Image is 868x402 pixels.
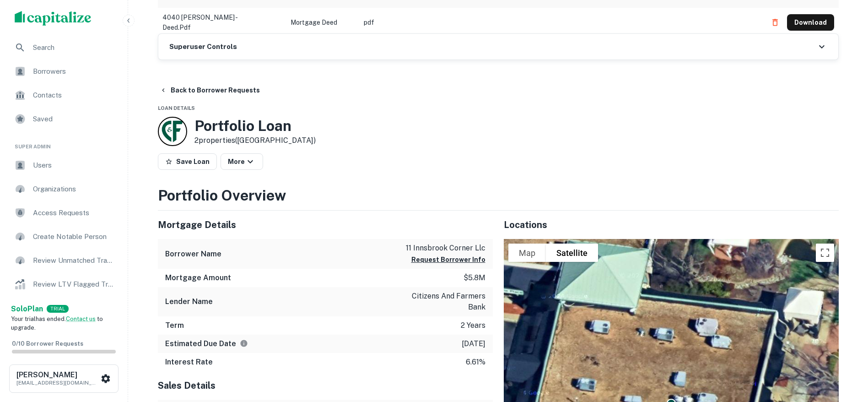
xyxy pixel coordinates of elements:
[165,338,248,349] h6: Estimated Due Date
[546,244,598,262] button: Show satellite imagery
[169,42,237,52] h6: Superuser Controls
[165,296,213,307] h6: Lender Name
[7,154,120,176] a: Users
[240,339,248,348] svg: Estimate is based on a standard schedule for this type of loan.
[411,254,485,265] button: Request Borrower Info
[33,90,115,101] span: Contacts
[33,231,115,242] span: Create Notable Person
[7,297,120,319] a: Lender Admin View
[47,305,69,313] div: TRIAL
[221,153,263,170] button: More
[33,207,115,218] span: Access Requests
[33,255,115,266] span: Review Unmatched Transactions
[15,11,92,26] img: capitalize-logo.png
[158,8,286,37] td: 4040 [PERSON_NAME] - deed.pdf
[466,357,485,368] p: 6.61%
[33,114,115,125] span: Saved
[504,218,839,232] h5: Locations
[11,304,43,315] a: SoloPlan
[165,320,184,331] h6: Term
[9,364,119,393] button: [PERSON_NAME][EMAIL_ADDRESS][DOMAIN_NAME]
[359,8,762,37] td: pdf
[158,379,493,392] h5: Sales Details
[406,243,485,254] p: 11 innsbrook corner llc
[158,105,195,111] span: Loan Details
[7,250,120,272] a: Review Unmatched Transactions
[194,135,316,146] p: 2 properties ([GEOGRAPHIC_DATA])
[33,66,115,77] span: Borrowers
[165,249,221,260] h6: Borrower Name
[286,8,359,37] td: Mortgage Deed
[767,15,783,30] button: Delete file
[33,160,115,171] span: Users
[508,244,546,262] button: Show street map
[7,202,120,224] a: Access Requests
[7,273,120,295] a: Review LTV Flagged Transactions
[158,185,839,206] h3: Portfolio Overview
[33,42,115,53] span: Search
[11,315,103,331] span: Your trial has ended. to upgrade.
[461,320,485,331] p: 2 years
[165,272,231,283] h6: Mortgage Amount
[158,153,217,170] button: Save Loan
[156,82,264,98] button: Back to Borrower Requests
[403,291,485,313] p: citizens and farmers bank
[158,218,493,232] h5: Mortgage Details
[33,184,115,195] span: Organizations
[816,244,834,262] button: Toggle fullscreen view
[194,117,316,135] h3: Portfolio Loan
[33,279,115,290] span: Review LTV Flagged Transactions
[7,226,120,248] a: Create Notable Person
[462,338,485,349] p: [DATE]
[66,315,96,322] a: Contact us
[7,84,120,106] a: Contacts
[16,371,99,379] h6: [PERSON_NAME]
[12,340,83,347] span: 0 / 10 Borrower Requests
[7,132,120,154] li: Super Admin
[11,304,43,313] strong: Solo Plan
[7,178,120,200] a: Organizations
[787,14,834,31] button: Download
[7,60,120,82] a: Borrowers
[7,108,120,130] a: Saved
[16,379,99,387] p: [EMAIL_ADDRESS][DOMAIN_NAME]
[165,357,213,368] h6: Interest Rate
[822,329,868,373] iframe: Chat Widget
[464,272,485,283] p: $5.8m
[7,37,120,59] a: Search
